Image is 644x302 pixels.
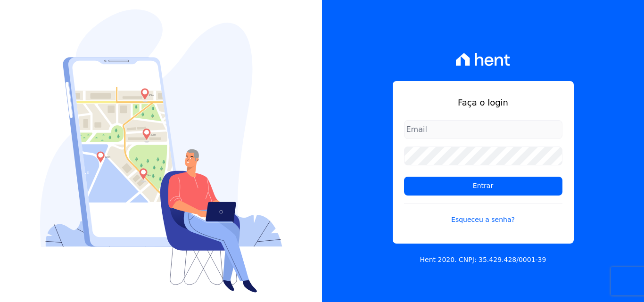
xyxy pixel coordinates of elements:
h1: Faça o login [404,96,562,109]
input: Email [404,120,562,139]
img: Login [40,9,282,293]
input: Entrar [404,177,562,196]
a: Esqueceu a senha? [404,203,562,225]
p: Hent 2020. CNPJ: 35.429.428/0001-39 [420,255,546,265]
